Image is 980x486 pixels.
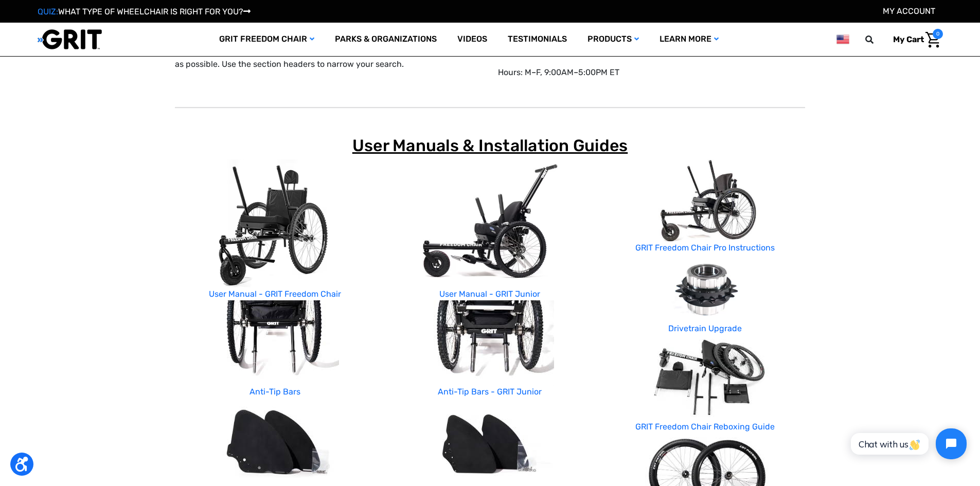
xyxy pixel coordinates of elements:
[577,23,649,56] a: Products
[447,23,497,56] a: Videos
[883,6,935,16] a: Account
[635,422,775,431] a: GRIT Freedom Chair Reboxing Guide
[325,23,447,56] a: Parks & Organizations
[438,387,542,397] a: Anti-Tip Bars - GRIT Junior
[635,243,775,253] a: GRIT Freedom Chair Pro Instructions
[497,23,577,56] a: Testimonials
[439,289,540,299] a: User Manual - GRIT Junior
[840,420,975,468] iframe: Tidio Chat
[250,387,300,397] a: Anti-Tip Bars
[649,23,729,56] a: Learn More
[352,136,628,155] span: User Manuals & Installation Guides
[147,42,202,52] span: Phone Number
[38,7,251,16] a: QUIZ:WHAT TYPE OF WHEELCHAIR IS RIGHT FOR YOU?
[870,29,885,50] input: Search
[498,66,806,79] p: Hours: M–F, 9:00AM–5:00PM ET
[38,7,58,16] span: QUIZ:
[933,29,943,39] span: 0
[209,289,341,299] a: User Manual - GRIT Freedom Chair
[925,32,940,48] img: Cart
[38,29,102,50] img: GRIT All-Terrain Wheelchair and Mobility Equipment
[836,33,849,46] img: us.png
[893,34,924,44] span: My Cart
[209,23,325,56] a: GRIT Freedom Chair
[668,323,742,333] a: Drivetrain Upgrade
[885,29,943,50] a: Cart with 0 items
